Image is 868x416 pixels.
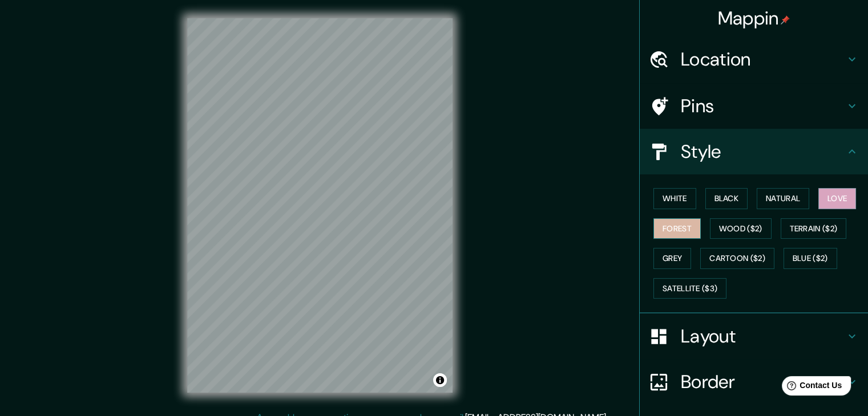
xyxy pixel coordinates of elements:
[818,188,856,209] button: Love
[653,248,691,269] button: Grey
[640,129,868,174] div: Style
[640,313,868,359] div: Layout
[640,359,868,405] div: Border
[653,218,701,239] button: Forest
[681,140,845,163] h4: Style
[681,325,845,348] h4: Layout
[705,188,748,209] button: Black
[700,248,774,269] button: Cartoon ($2)
[781,218,847,239] button: Terrain ($2)
[187,18,453,393] canvas: Map
[710,218,772,239] button: Wood ($2)
[640,36,868,82] div: Location
[653,188,696,209] button: White
[784,248,837,269] button: Blue ($2)
[681,95,845,117] h4: Pins
[653,278,726,299] button: Satellite ($3)
[433,373,447,387] button: Toggle attribution
[781,15,790,25] img: pin-icon.png
[718,7,790,30] h4: Mappin
[681,48,845,71] h4: Location
[757,188,809,209] button: Natural
[681,370,845,393] h4: Border
[640,83,868,129] div: Pins
[766,372,855,403] iframe: Help widget launcher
